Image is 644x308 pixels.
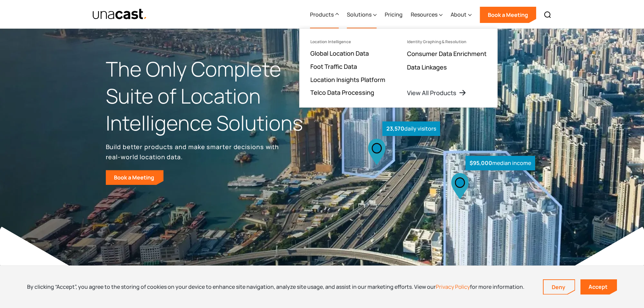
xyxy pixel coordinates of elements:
div: About [451,1,472,29]
div: Products [310,1,339,29]
a: home [92,8,147,20]
a: Book a Meeting [480,7,536,23]
div: By clicking “Accept”, you agree to the storing of cookies on your device to enhance site navigati... [27,283,524,290]
p: Build better products and make smarter decisions with real-world location data. [106,142,282,162]
img: Search icon [544,11,552,19]
div: Solutions [347,10,372,19]
a: View All Products [407,89,467,97]
strong: 23,570 [386,125,404,132]
div: median income [466,156,535,170]
div: Resources [411,10,437,19]
a: Data Linkages [407,63,447,71]
div: daily visitors [382,121,440,136]
div: About [451,10,467,19]
strong: $95,000 [470,159,492,167]
a: Book a Meeting [106,170,164,185]
a: Accept [580,279,617,295]
h1: The Only Complete Suite of Location Intelligence Solutions [106,56,322,136]
div: Products [310,10,334,19]
a: Privacy Policy [436,283,470,290]
div: Solutions [347,1,377,29]
a: Location Insights Platform [310,76,385,84]
div: Identity Graphing & Resolution [407,39,467,44]
a: Telco Data Processing [310,88,374,96]
a: Foot Traffic Data [310,62,357,71]
div: Resources [411,1,443,29]
a: Pricing [385,1,403,29]
div: Location Intelligence [310,39,351,44]
img: Unacast text logo [92,8,147,20]
a: Consumer Data Enrichment [407,50,486,58]
nav: Products [299,28,498,108]
a: Deny [544,280,575,294]
a: Global Location Data [310,49,369,57]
